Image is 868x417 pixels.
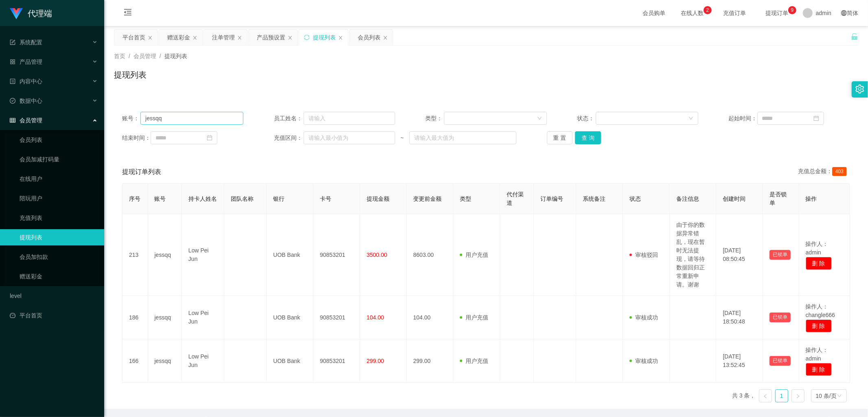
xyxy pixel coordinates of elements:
a: 图标: dashboard平台首页 [10,307,98,324]
div: 提现列表 [313,30,336,45]
a: 在线用户 [20,171,98,187]
li: 1 [775,389,788,402]
span: 账号： [122,114,140,123]
span: 审核成功 [630,314,658,321]
span: ~ [395,134,409,142]
i: 图标: profile [10,78,15,84]
td: [DATE] 18:50:48 [716,296,763,339]
span: 数据中心 [10,98,42,104]
i: 图标: left [763,394,768,399]
a: 提现列表 [20,229,98,245]
td: UOB Bank [267,296,313,339]
a: level [10,288,98,304]
div: 注单管理 [212,30,235,45]
span: 提现列表 [164,53,187,59]
span: 充值区间： [274,134,304,142]
button: 删 除 [806,363,832,376]
span: 内容中心 [10,78,42,85]
span: 结束时间： [122,134,151,142]
i: 图标: down [689,116,693,122]
a: 1 [776,390,788,402]
i: 图标: unlock [851,33,858,40]
td: 299.00 [407,339,453,383]
span: 审核成功 [630,358,658,364]
a: 代理端 [10,10,52,16]
i: 图标: menu-fold [114,0,142,26]
i: 图标: down [537,116,542,122]
span: 代付渠道 [507,191,524,206]
span: 操作人：changle666 [806,303,835,318]
i: 图标: close [383,35,388,40]
span: 类型： [425,114,444,123]
span: 产品管理 [10,59,42,65]
button: 已锁单 [770,356,791,366]
span: 在线人数 [677,10,708,16]
span: 变更前金额 [413,195,442,202]
td: 186 [122,296,148,339]
span: 操作人：admin [806,241,829,256]
p: 9 [791,6,794,14]
i: 图标: setting [855,85,864,93]
p: 2 [706,6,709,14]
button: 查 询 [575,131,601,144]
span: 系统备注 [583,195,606,202]
h1: 代理端 [28,0,52,26]
span: 充值订单 [719,10,750,16]
span: 账号 [155,195,166,202]
a: 充值列表 [20,210,98,226]
span: / [129,53,130,59]
span: 卡号 [320,195,331,202]
td: 90853201 [313,296,360,339]
a: 会员加减打码量 [20,151,98,167]
sup: 2 [704,6,712,14]
span: 状态： [577,114,596,123]
li: 共 3 条， [732,389,756,402]
span: 创建时间 [723,195,746,202]
td: UOB Bank [267,339,313,383]
h1: 提现列表 [114,69,146,81]
span: 299.00 [367,358,384,364]
span: 起始时间： [729,114,757,123]
button: 已锁单 [770,313,791,322]
i: 图标: right [796,394,800,399]
td: 90853201 [313,339,360,383]
td: 104.00 [407,296,453,339]
i: 图标: check-circle-o [10,98,15,104]
td: 由于你的数据异常错乱，现在暂时无法提现，请等待数据回归正常重新申请。谢谢 [670,214,717,296]
button: 删 除 [806,257,832,270]
i: 图标: close [192,35,197,40]
span: 提现订单列表 [122,167,161,177]
td: UOB Bank [267,214,313,296]
a: 会员列表 [20,132,98,148]
i: 图标: close [338,35,343,40]
div: 10 条/页 [816,390,837,402]
span: 操作人：admin [806,347,829,362]
span: 序号 [129,195,140,202]
div: 赠送彩金 [167,30,190,45]
td: jessqq [148,339,182,383]
span: 银行 [273,195,284,202]
span: / [160,53,161,59]
span: 首页 [114,53,125,59]
i: 图标: table [10,117,15,123]
td: [DATE] 13:52:45 [716,339,763,383]
td: Low Pei Jun [182,214,224,296]
span: 操作 [806,195,817,202]
li: 上一页 [759,389,772,402]
input: 请输入 [304,112,395,125]
a: 陪玩用户 [20,190,98,206]
span: 403 [832,167,847,176]
span: 用户充值 [460,314,488,321]
input: 请输入最小值为 [304,131,395,144]
input: 请输入最大值为 [409,131,516,144]
a: 赠送彩金 [20,268,98,285]
td: Low Pei Jun [182,296,224,339]
i: 图标: down [837,393,842,399]
span: 团队名称 [231,195,254,202]
span: 用户充值 [460,358,488,364]
span: 系统配置 [10,39,42,46]
div: 会员列表 [358,30,380,45]
td: 213 [122,214,148,296]
button: 重 置 [547,131,573,144]
span: 用户充值 [460,252,488,258]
